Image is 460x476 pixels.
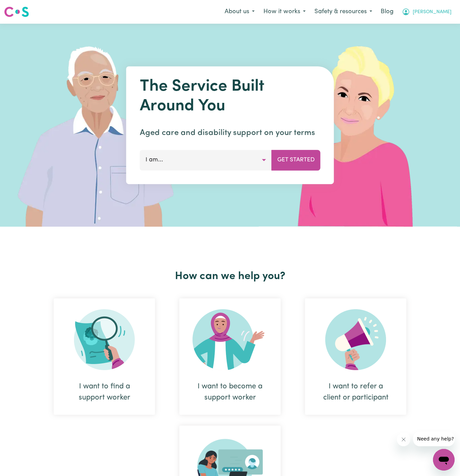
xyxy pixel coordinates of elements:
a: Careseekers logo [4,4,29,20]
a: Blog [377,4,398,19]
button: My Account [398,5,456,19]
div: I want to find a support worker [70,381,139,403]
iframe: Button to launch messaging window [433,449,455,471]
h2: How can we help you? [42,270,418,283]
img: Search [74,309,135,370]
h1: The Service Built Around You [140,77,321,116]
button: About us [220,5,259,19]
button: Safety & resources [310,5,377,19]
div: I want to become a support worker [179,298,281,415]
img: Careseekers logo [4,6,29,18]
p: Aged care and disability support on your terms [140,127,321,139]
div: I want to find a support worker [54,298,155,415]
button: How it works [259,5,310,19]
div: I want to refer a client or participant [305,298,406,415]
div: I want to become a support worker [196,381,264,403]
iframe: Close message [397,433,410,446]
img: Refer [325,309,386,370]
img: Become Worker [193,309,267,370]
button: I am... [140,150,272,170]
span: [PERSON_NAME] [413,8,452,16]
div: I want to refer a client or participant [321,381,390,403]
iframe: Message from company [413,431,455,446]
button: Get Started [272,150,321,170]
